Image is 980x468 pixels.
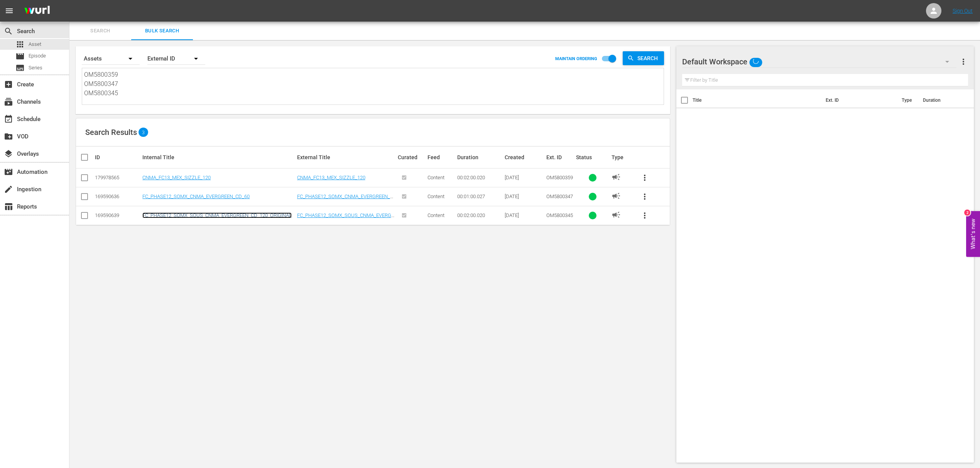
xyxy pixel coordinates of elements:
[4,202,13,211] span: Reports
[821,89,897,111] th: Ext. ID
[555,56,597,61] p: MAINTAIN ORDERING
[29,40,41,48] span: Asset
[398,154,425,160] div: Curated
[95,154,140,160] div: ID
[85,128,137,137] span: Search Results
[427,154,455,160] div: Feed
[5,6,14,15] span: menu
[576,154,609,160] div: Status
[457,175,502,180] div: 00:02:00.020
[4,27,13,36] span: Search
[457,212,502,218] div: 00:02:00.020
[4,132,13,141] span: VOD
[964,210,970,216] div: 2
[4,97,13,106] span: Channels
[505,194,544,199] div: [DATE]
[623,51,664,65] button: Search
[15,63,25,72] span: Series
[95,194,140,199] div: 169590636
[546,175,573,180] span: OM5800359
[142,212,292,218] a: FC_PHASE12_SOMX_SOUS_CNMA_EVERGREEN_CD_120_ORIGINAL
[693,89,821,111] th: Title
[612,172,621,182] span: AD
[147,48,205,69] div: External ID
[297,212,394,224] a: FC_PHASE12_SOMX_SOUS_CNMA_EVERGREEN_CD_120_ORIGINAL
[640,173,649,182] span: more_vert
[427,194,444,199] span: Content
[918,89,965,111] th: Duration
[634,51,664,65] span: Search
[15,52,25,61] span: Episode
[505,175,544,180] div: [DATE]
[635,187,654,206] button: more_vert
[612,210,621,219] span: AD
[95,212,140,218] div: 169590639
[966,211,980,257] button: Open Feedback Widget
[29,64,42,72] span: Series
[457,154,502,160] div: Duration
[4,114,13,124] span: Schedule
[4,185,13,194] span: Ingestion
[95,175,140,180] div: 179978565
[82,48,140,69] div: Assets
[953,8,973,14] a: Sign Out
[959,57,968,66] span: more_vert
[959,52,968,71] button: more_vert
[546,194,573,199] span: OM5800347
[457,194,502,199] div: 00:01:00.027
[505,212,544,218] div: [DATE]
[297,175,365,180] a: CNMA_FC13_MEX_SIZZLE_120
[136,27,188,35] span: Bulk Search
[139,130,148,135] span: 3
[635,206,654,225] button: more_vert
[142,154,294,160] div: Internal Title
[546,154,574,160] div: Ext. ID
[897,89,918,111] th: Type
[640,211,649,220] span: more_vert
[29,52,46,60] span: Episode
[682,51,956,72] div: Default Workspace
[15,40,25,49] span: Asset
[612,154,633,160] div: Type
[640,192,649,201] span: more_vert
[142,194,250,199] a: FC_PHASE12_SOMX_CNMA_EVERGREEN_CD_60
[19,2,56,20] img: ans4CAIJ8jUAAAAAAAAAAAAAAAAAAAAAAAAgQb4GAAAAAAAAAAAAAAAAAAAAAAAAJMjXAAAAAAAAAAAAAAAAAAAAAAAAgAT5G...
[297,154,396,160] div: External Title
[427,212,444,218] span: Content
[4,80,13,89] span: Create
[74,27,127,35] span: Search
[297,194,393,205] a: FC_PHASE12_SOMX_CNMA_EVERGREEN_CD_60
[4,167,13,177] span: Automation
[612,191,621,200] span: AD
[635,168,654,187] button: more_vert
[546,212,573,218] span: OM5800345
[142,175,211,180] a: CNMA_FC13_MEX_SIZZLE_120
[4,149,13,158] span: Overlays
[84,70,664,105] textarea: OM5800359 OM5800347 OM5800345
[505,154,544,160] div: Created
[427,175,444,180] span: Content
